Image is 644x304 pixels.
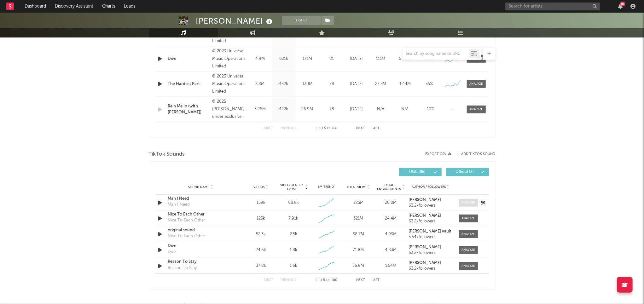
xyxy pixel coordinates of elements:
div: 4.99M [376,231,405,238]
div: 2.5k [290,231,297,238]
div: 159k [247,200,276,206]
div: <5% [419,81,440,87]
span: to [318,279,322,282]
div: 78 [321,106,343,112]
a: original sound [168,227,234,233]
a: [PERSON_NAME] vault [409,229,452,234]
button: + Add TikTok Sound [452,152,496,156]
span: TikTok Sounds [149,151,185,158]
span: Videos [254,185,265,189]
span: to [319,127,323,130]
div: © 2023 Universal Music Operations Limited [212,73,247,95]
div: 1.6k [290,263,297,269]
div: Reason To Stay [168,265,197,271]
span: of [327,279,330,282]
a: [PERSON_NAME] [409,261,452,265]
div: 63.2k followers [409,204,452,208]
div: 58.7M [344,231,373,238]
div: 125k [247,215,276,222]
button: Previous [280,278,297,282]
strong: [PERSON_NAME] [409,261,441,265]
button: First [264,278,274,282]
div: 24.4M [376,215,405,222]
div: 24.6k [247,247,276,253]
div: [DATE] [346,106,367,112]
span: Sound Name [189,185,210,189]
strong: [PERSON_NAME] [409,214,441,218]
button: Previous [280,127,297,130]
a: Rein Me In (with [PERSON_NAME]) [168,103,209,116]
span: Author / Followers [412,185,446,189]
div: N/A [395,106,416,112]
div: [PERSON_NAME] [196,16,274,26]
strong: [PERSON_NAME] [409,198,441,202]
div: 6M Trend [311,185,340,189]
div: Nice To Each Other [168,233,206,239]
div: 422k [274,106,294,112]
div: 63.2k followers [409,219,452,224]
div: 37.8k [247,263,276,269]
button: Official(2) [446,168,489,176]
div: 452k [274,81,294,87]
div: 1.54M [376,263,405,269]
div: 1 5 100 [309,277,344,284]
a: The Hardest Part [168,81,209,87]
a: Reason To Stay [168,259,234,265]
a: Dive [168,243,234,249]
button: Last [372,278,380,282]
button: Track [282,16,322,25]
div: N/A [370,106,392,112]
div: 63.2k followers [409,267,452,271]
div: 321M [344,215,373,222]
a: Nice To Each Other [168,211,234,218]
input: Search by song name or URL [403,51,469,56]
div: 1 5 84 [309,125,344,132]
div: 4.83M [376,247,405,253]
button: Export CSV [426,152,452,156]
span: Official ( 2 ) [450,170,479,174]
button: + Add TikTok Sound [458,152,496,156]
div: 7.91k [288,215,298,222]
a: [PERSON_NAME] [409,198,452,202]
button: UGC(98) [399,168,442,176]
div: 1.8k [290,247,297,253]
div: [DATE] [346,81,367,87]
div: 63.2k followers [409,251,452,255]
div: 78 [321,81,343,87]
div: Dive [168,249,176,255]
span: UGC ( 98 ) [403,170,432,174]
a: Man I Need [168,196,234,202]
strong: [PERSON_NAME] vault [409,229,451,233]
div: 52.3k [247,231,276,238]
button: First [264,127,274,130]
input: Search for artists [505,3,600,10]
div: 225M [344,200,373,206]
button: Last [372,127,380,130]
div: 3.8M [250,81,270,87]
div: Nice To Each Other [168,217,206,224]
strong: [PERSON_NAME] [409,245,441,249]
span: Videos (last 7 days) [279,183,304,191]
div: 81 [620,2,625,6]
div: © 2025 [PERSON_NAME], under exclusive licence to Universal Music Operations Limited [212,98,247,121]
div: 5.54k followers [409,235,452,239]
div: ~ 10 % [419,106,440,112]
div: 56.8M [344,263,373,269]
div: 71.8M [344,247,373,253]
div: Man I Need [168,202,190,208]
span: Total Engagements [376,183,402,191]
span: of [327,127,331,130]
a: [PERSON_NAME] [409,245,452,250]
div: 98.8k [288,200,299,206]
div: 20.8M [376,200,405,206]
button: Next [357,278,365,282]
div: 3.26M [250,106,270,112]
div: 26.9M [297,106,318,112]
